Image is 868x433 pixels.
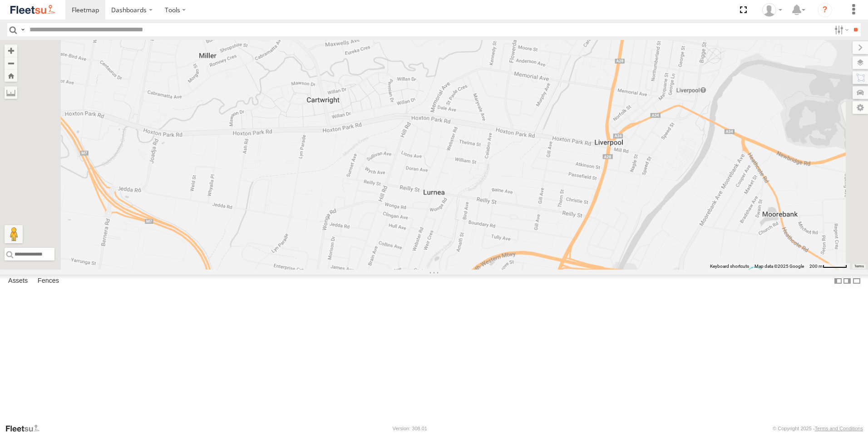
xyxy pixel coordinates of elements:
span: Map data ©2025 Google [755,264,804,269]
button: Zoom out [5,57,17,69]
div: Adrian Singleton [759,3,785,17]
img: fleetsu-logo-horizontal.svg [9,4,56,16]
div: © Copyright 2025 - [773,426,863,431]
div: Version: 308.01 [393,426,427,431]
label: Hide Summary Table [852,275,861,288]
button: Keyboard shortcuts [710,263,749,270]
label: Measure [5,86,17,99]
label: Map Settings [853,101,868,114]
label: Search Query [19,23,26,36]
button: Drag Pegman onto the map to open Street View [5,225,23,243]
a: Visit our Website [5,424,47,433]
a: Terms (opens in new tab) [854,265,864,268]
label: Dock Summary Table to the Right [843,275,852,288]
label: Search Filter Options [831,23,850,36]
span: 200 m [809,264,823,269]
button: Map Scale: 200 m per 50 pixels [807,263,850,270]
label: Dock Summary Table to the Left [833,275,843,288]
button: Zoom Home [5,69,17,82]
i: ? [818,3,832,17]
label: Fences [33,275,64,287]
button: Zoom in [5,44,17,57]
a: Terms and Conditions [815,426,863,431]
label: Assets [4,275,32,287]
